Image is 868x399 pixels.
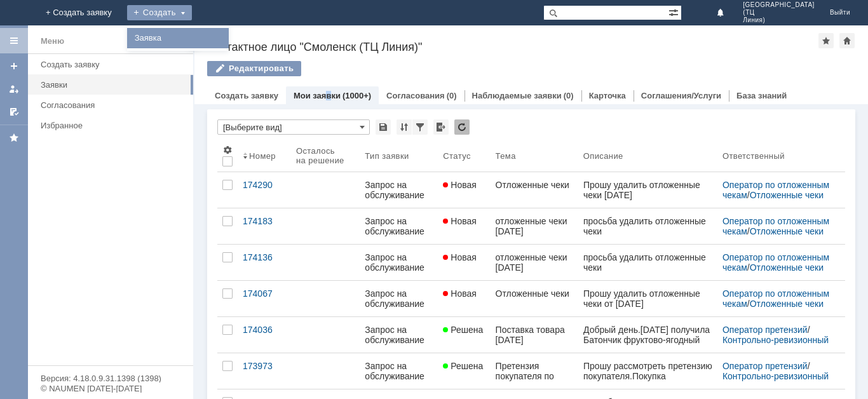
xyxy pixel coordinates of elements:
[722,216,830,236] div: /
[243,361,286,371] div: 173973
[438,245,490,280] a: Новая
[360,281,438,316] a: Запрос на обслуживание
[722,180,830,200] div: /
[496,216,573,236] div: отложенные чеки [DATE]
[496,151,516,161] div: Тема
[438,140,490,172] th: Статус
[360,140,438,172] th: Тип заявки
[722,288,832,309] a: Оператор по отложенным чекам
[722,371,831,391] a: Контрольно-ревизионный отдел
[496,288,573,299] div: Отложенные чеки
[130,30,226,46] a: Заявка
[750,262,824,273] a: Отложенные чеки
[249,151,276,161] div: Номер
[722,325,830,345] div: /
[722,361,808,371] a: Оператор претензий
[491,353,578,389] a: Претензия покупателя по качеству товара
[360,353,438,389] a: Запрос на обслуживание
[722,180,832,200] a: Оператор по отложенным чекам
[365,180,433,200] div: Запрос на обслуживание
[412,119,428,135] div: Фильтрация...
[360,245,438,280] a: Запрос на обслуживание
[491,208,578,244] a: отложенные чеки [DATE]
[491,245,578,280] a: отложенные чеки [DATE]
[743,9,815,17] span: (ТЦ
[360,172,438,208] a: Запрос на обслуживание
[454,119,470,135] div: Обновлять список
[443,361,483,371] span: Решена
[386,91,445,100] a: Согласования
[443,325,483,335] span: Решена
[243,288,286,299] div: 174067
[243,325,286,335] div: 174036
[222,145,233,155] span: Настройки
[839,33,855,48] div: Сделать домашней страницей
[496,325,573,345] div: Поставка товара [DATE]
[722,151,785,161] div: Ответственный
[722,325,808,335] a: Оператор претензий
[238,140,291,172] th: Номер
[438,208,490,244] a: Новая
[491,140,578,172] th: Тема
[722,361,830,381] div: /
[722,216,832,236] a: Оператор по отложенным чекам
[238,353,291,389] a: 173973
[496,361,573,381] div: Претензия покупателя по качеству товара
[443,216,477,226] span: Новая
[722,288,830,309] div: /
[668,6,681,18] span: Расширенный поиск
[750,190,824,200] a: Отложенные чеки
[433,119,449,135] div: Экспорт списка
[238,172,291,208] a: 174290
[36,95,191,115] a: Согласования
[583,151,623,161] div: Описание
[207,41,818,53] div: Контактное лицо "Смоленск (ТЦ Линия)"
[238,245,291,280] a: 174136
[722,252,830,273] div: /
[743,17,815,24] span: Линия)
[41,80,186,90] div: Заявки
[365,216,433,236] div: Запрос на обслуживание
[376,119,391,135] div: Сохранить вид
[438,281,490,316] a: Новая
[360,317,438,353] a: Запрос на обслуживание
[743,1,815,9] span: [GEOGRAPHIC_DATA]
[589,91,626,100] a: Карточка
[238,317,291,353] a: 174036
[365,288,433,309] div: Запрос на обслуживание
[736,91,787,100] a: База знаний
[291,140,360,172] th: Осталось на решение
[491,172,578,208] a: Отложенные чеки
[342,91,371,100] div: (1000+)
[717,140,835,172] th: Ответственный
[296,146,344,165] div: Осталось на решение
[438,317,490,353] a: Решена
[4,79,24,99] a: Мои заявки
[722,252,832,273] a: Оператор по отложенным чекам
[365,151,409,161] div: Тип заявки
[443,288,477,299] span: Новая
[641,91,721,100] a: Соглашения/Услуги
[443,252,477,262] span: Новая
[365,252,433,273] div: Запрос на обслуживание
[496,252,573,273] div: отложенные чеки [DATE]
[243,252,286,262] div: 174136
[750,299,824,309] a: Отложенные чеки
[491,281,578,316] a: Отложенные чеки
[447,91,457,100] div: (0)
[243,180,286,190] div: 174290
[397,119,412,135] div: Сортировка...
[496,180,573,190] div: Отложенные чеки
[438,172,490,208] a: Новая
[360,208,438,244] a: Запрос на обслуживание
[215,91,278,100] a: Создать заявку
[36,55,191,74] a: Создать заявку
[722,335,831,355] a: Контрольно-ревизионный отдел
[238,208,291,244] a: 174183
[443,151,470,161] div: Статус
[41,384,180,393] div: © NAUMEN [DATE]-[DATE]
[294,91,341,100] a: Мои заявки
[365,325,433,345] div: Запрос на обслуживание
[41,121,172,130] div: Избранное
[127,5,192,20] div: Создать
